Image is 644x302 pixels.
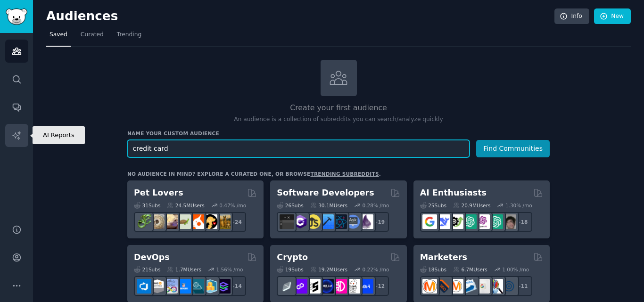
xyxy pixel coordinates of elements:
[280,214,294,229] img: software
[277,187,374,199] h2: Software Developers
[420,266,446,273] div: 18 Sub s
[219,202,246,209] div: 0.47 % /mo
[369,276,389,296] div: + 12
[176,279,191,294] img: DevOpsLinks
[163,279,178,294] img: Docker_DevOps
[436,214,450,229] img: DeepSeek
[127,140,470,157] input: Pick a short name, like "Digital Marketers" or "Movie-Goers"
[512,276,532,296] div: + 11
[332,279,347,294] img: defiblockchain
[462,214,477,229] img: chatgpt_promptDesign
[453,202,490,209] div: 20.9M Users
[476,140,550,157] button: Find Communities
[436,279,450,294] img: bigseo
[420,187,487,199] h2: AI Enthusiasts
[462,279,477,294] img: Emailmarketing
[134,187,183,199] h2: Pet Lovers
[369,212,389,232] div: + 19
[81,31,104,39] span: Curated
[216,266,243,273] div: 1.56 % /mo
[137,214,151,229] img: herpetology
[127,171,381,177] div: No audience in mind? Explore a curated one, or browse .
[216,214,231,229] img: dogbreed
[363,202,389,209] div: 0.28 % /mo
[167,266,201,273] div: 1.7M Users
[117,31,141,39] span: Trending
[150,279,165,294] img: AWS_Certified_Experts
[127,115,550,124] p: An audience is a collection of subreddits you can search/analyze quickly
[594,8,631,24] a: New
[293,214,307,229] img: csharp
[359,279,373,294] img: defi_
[226,212,246,232] div: + 24
[167,202,204,209] div: 24.5M Users
[176,214,191,229] img: turtle
[502,279,516,294] img: OnlineMarketing
[310,171,379,177] a: trending subreddits
[134,202,160,209] div: 31 Sub s
[363,266,389,273] div: 0.22 % /mo
[134,252,170,263] h2: DevOps
[190,279,204,294] img: platformengineering
[46,9,554,24] h2: Audiences
[475,279,490,294] img: googleads
[488,214,503,229] img: chatgpt_prompts_
[422,214,437,229] img: GoogleGeminiAI
[346,279,360,294] img: CryptoNews
[150,214,165,229] img: ballpython
[420,252,467,263] h2: Marketers
[134,266,160,273] div: 21 Sub s
[306,214,321,229] img: learnjavascript
[502,266,529,273] div: 1.00 % /mo
[127,130,550,137] h3: Name your custom audience
[306,279,321,294] img: ethstaker
[475,214,490,229] img: OpenAIDev
[163,214,178,229] img: leopardgeckos
[488,279,503,294] img: MarketingResearch
[346,214,360,229] img: AskComputerScience
[6,8,27,25] img: GummySearch logo
[277,202,303,209] div: 26 Sub s
[77,27,107,47] a: Curated
[502,214,516,229] img: ArtificalIntelligence
[50,31,67,39] span: Saved
[332,214,347,229] img: reactnative
[203,214,217,229] img: PetAdvice
[310,266,347,273] div: 19.2M Users
[310,202,347,209] div: 30.1M Users
[137,279,151,294] img: azuredevops
[190,214,204,229] img: cockatiel
[359,214,373,229] img: elixir
[449,279,463,294] img: AskMarketing
[293,279,307,294] img: 0xPolygon
[422,279,437,294] img: content_marketing
[203,279,217,294] img: aws_cdk
[46,27,71,47] a: Saved
[449,214,463,229] img: AItoolsCatalog
[505,202,532,209] div: 1.30 % /mo
[453,266,487,273] div: 6.7M Users
[319,279,334,294] img: web3
[512,212,532,232] div: + 18
[114,27,145,47] a: Trending
[319,214,334,229] img: iOSProgramming
[277,252,308,263] h2: Crypto
[554,8,589,24] a: Info
[226,276,246,296] div: + 14
[420,202,446,209] div: 25 Sub s
[216,279,231,294] img: PlatformEngineers
[280,279,294,294] img: ethfinance
[277,266,303,273] div: 19 Sub s
[127,102,550,114] h2: Create your first audience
